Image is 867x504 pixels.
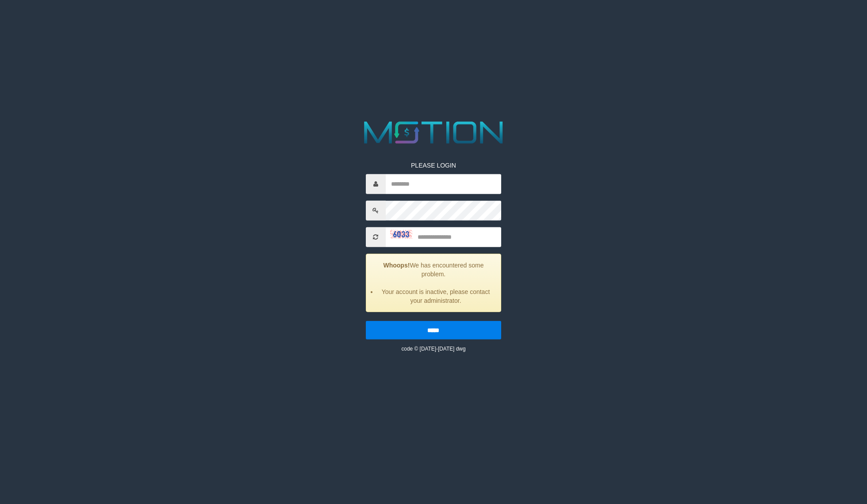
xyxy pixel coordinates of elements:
img: captcha [390,230,412,239]
small: code © [DATE]-[DATE] dwg [401,345,465,351]
img: MOTION_logo.png [358,118,510,148]
div: We has encountered some problem. [366,253,502,312]
strong: Whoops! [384,261,410,268]
li: Your account is inactive, please contact your administrator. [377,287,495,305]
p: PLEASE LOGIN [366,160,502,169]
